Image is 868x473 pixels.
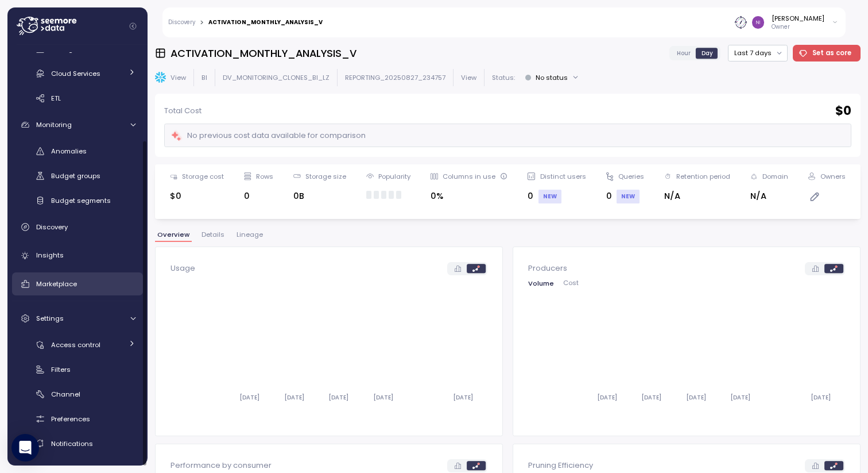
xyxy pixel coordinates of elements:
a: Budget segments [12,191,143,210]
p: Performance by consumer [170,460,272,471]
span: Anomalies [51,147,87,156]
p: Producers [528,263,567,274]
span: Budget segments [51,196,111,205]
tspan: [DATE] [811,394,831,401]
tspan: [DATE] [239,394,259,401]
div: Columns in use [443,172,507,181]
a: Access control [12,336,143,355]
span: Day [702,49,713,57]
span: Insights [36,251,64,260]
span: ETL [51,94,61,103]
a: Notifications [12,434,143,453]
div: Open Intercom Messenger [11,434,39,462]
span: Hour [677,49,691,57]
div: NEW [617,190,640,203]
tspan: [DATE] [373,394,393,401]
tspan: [DATE] [730,394,750,401]
a: Filters [12,360,143,379]
div: NEW [538,190,561,203]
span: Filters [51,365,71,374]
button: Set as core [793,45,861,61]
p: Total Cost [164,105,201,117]
a: Budget groups [12,167,143,186]
span: Channel [51,390,80,399]
div: Distinct users [540,172,586,181]
tspan: [DATE] [641,394,661,401]
a: ETL [12,89,143,107]
p: View [461,73,476,82]
div: Queries [618,172,644,181]
a: Channel [12,384,143,403]
span: Volume [528,280,554,287]
div: > [200,19,204,26]
span: Cloud Services [51,69,100,78]
p: Usage [170,263,195,274]
h2: $ 0 [835,103,851,120]
button: Last 7 days [728,45,788,61]
div: N/A [750,190,788,203]
a: Settings [12,307,143,330]
span: Details [201,232,224,238]
div: 0B [293,190,346,203]
p: BI [201,73,207,82]
div: $0 [170,190,224,203]
span: Cost [563,280,579,286]
img: aa5bc15c2af7a8687bb201f861f8e68b [752,16,764,28]
div: [PERSON_NAME] [772,14,824,23]
a: Preferences [12,409,143,428]
a: Discovery [12,216,143,239]
span: Access control [51,340,100,349]
div: Domain [762,172,788,181]
div: Popularity [378,172,410,181]
a: Anomalies [12,142,143,161]
h3: ACTIVATION_MONTHLY_ANALYSIS_V [170,46,356,60]
div: Owners [820,172,846,181]
a: Cloud Services [12,64,143,83]
div: 0% [431,190,507,203]
div: 0 [606,190,644,203]
tspan: [DATE] [328,394,348,401]
span: Overview [157,232,189,238]
div: Rows [256,172,273,181]
span: Settings [36,314,64,323]
div: No status [536,73,568,82]
tspan: [DATE] [453,394,473,401]
div: Retention period [676,172,730,181]
a: Discovery [168,20,195,25]
p: Owner [772,23,824,31]
div: Storage size [305,172,346,181]
span: Lineage [237,232,263,238]
p: DV_MONITORING_CLONES_BI_LZ [223,73,330,82]
div: ACTIVATION_MONTHLY_ANALYSIS_V [208,20,323,25]
tspan: [DATE] [284,394,304,401]
a: Insights [12,244,143,267]
button: Collapse navigation [126,22,140,30]
p: REPORTING_20250827_234757 [345,73,445,82]
button: No status [520,69,584,86]
p: Pruning Efficiency [528,460,593,471]
span: Monitoring [36,120,72,129]
tspan: [DATE] [597,394,617,401]
span: Marketplace [36,279,77,289]
div: 0 [244,190,273,203]
span: Set as core [812,45,851,61]
span: Discovery [36,222,68,232]
a: Monitoring [12,113,143,136]
tspan: [DATE] [685,394,706,401]
div: N/A [664,190,730,203]
img: 6791f8edfa6a2c9608b219b1.PNG [735,16,747,28]
p: Status: [492,73,515,82]
div: No previous cost data available for comparison [170,129,366,143]
p: View [170,73,186,82]
a: Marketplace [12,272,143,295]
span: Notifications [51,439,93,448]
div: 0 [528,190,586,203]
span: Preferences [51,414,90,424]
div: Storage cost [182,172,224,181]
span: Budget groups [51,171,100,180]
